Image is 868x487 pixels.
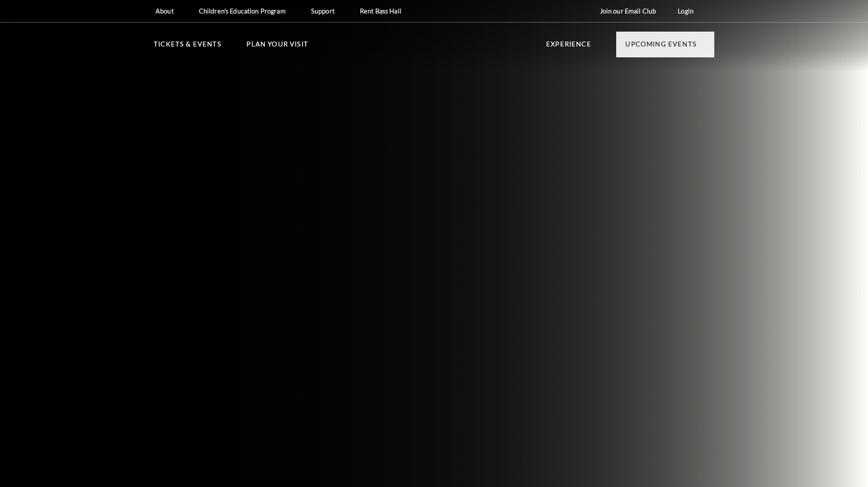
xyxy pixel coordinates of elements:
[625,39,697,55] p: Upcoming Events
[360,7,401,15] p: Rent Bass Hall
[546,39,591,55] p: Experience
[246,39,308,55] p: Plan Your Visit
[199,7,286,15] p: Children's Education Program
[154,39,222,55] p: Tickets & Events
[311,7,335,15] p: Support
[156,7,174,15] p: About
